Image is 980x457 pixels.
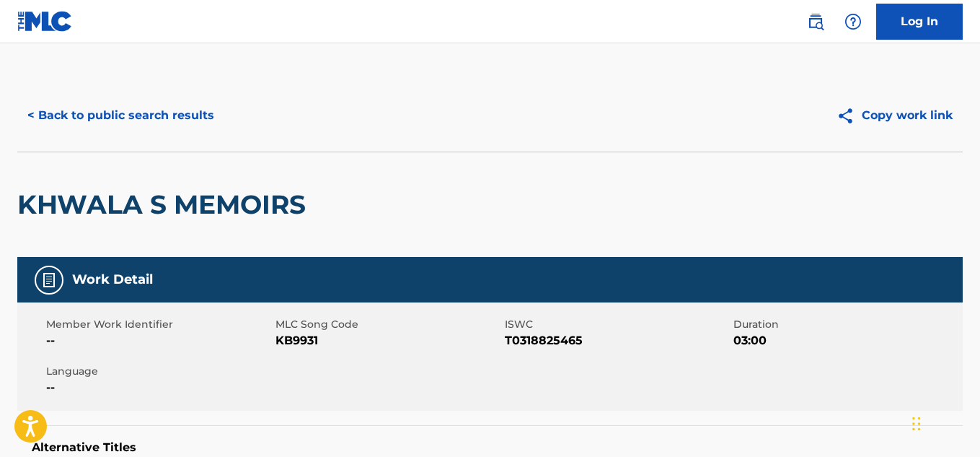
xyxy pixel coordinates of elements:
div: Help [839,7,868,36]
img: help [844,13,862,30]
span: MLC Song Code [275,317,501,332]
span: Duration [733,317,959,332]
h2: KHWALA S MEMOIRS [17,188,313,221]
span: KB9931 [275,332,501,349]
span: -- [46,332,272,349]
span: -- [46,379,272,396]
img: search [807,13,824,30]
span: T0318825465 [505,332,730,349]
img: Copy work link [836,107,862,125]
button: < Back to public search results [17,97,224,134]
h5: Alternative Titles [32,440,948,455]
a: Public Search [801,7,830,36]
img: Work Detail [40,271,58,289]
button: Copy work link [826,97,963,134]
h5: Work Detail [72,271,153,288]
a: Log In [876,4,963,40]
span: Member Work Identifier [46,317,272,332]
span: Language [46,364,272,379]
img: MLC Logo [17,11,73,32]
div: Widget de chat [908,388,980,457]
div: Arrastrar [912,402,921,445]
iframe: Chat Widget [908,388,980,457]
span: ISWC [505,317,730,332]
span: 03:00 [733,332,959,349]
